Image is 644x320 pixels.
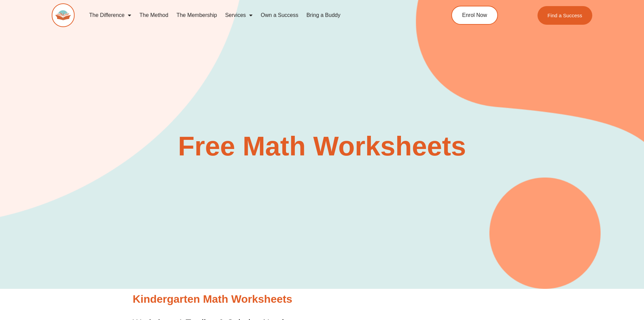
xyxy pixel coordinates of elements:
span: Find a Success [548,13,582,18]
a: Enrol Now [451,6,498,25]
a: Find a Success [538,6,593,25]
h2: Kindergarten Math Worksheets [133,292,511,306]
h2: Free Math Worksheets [129,133,515,160]
nav: Menu [85,7,421,23]
a: Services [221,7,257,23]
a: Own a Success [257,7,302,23]
a: Bring a Buddy [302,7,344,23]
a: The Difference [85,7,136,23]
a: The Method [135,7,172,23]
a: The Membership [172,7,221,23]
span: Enrol Now [462,13,487,18]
